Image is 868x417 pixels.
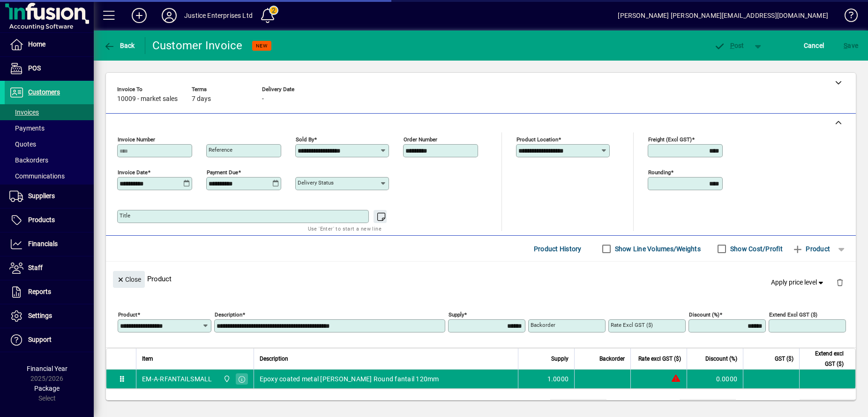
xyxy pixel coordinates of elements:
[117,272,141,287] span: Close
[494,400,550,411] td: Total Volume
[28,40,45,48] span: Home
[801,37,827,54] button: Cancel
[28,288,51,295] span: Reports
[28,264,43,271] span: Staff
[94,37,145,54] app-page-header-button: Back
[5,104,94,120] a: Invoices
[730,42,734,49] span: P
[9,140,36,148] span: Quotes
[792,241,830,256] span: Product
[648,169,671,176] mat-label: Rounding
[28,64,41,72] span: POS
[638,354,681,364] span: Rate excl GST ($)
[117,95,178,103] span: 10009 - market sales
[743,400,800,411] td: GST exclusive
[5,280,94,304] a: Reports
[9,172,65,180] span: Communications
[767,274,829,291] button: Apply price level
[154,7,184,24] button: Profile
[28,192,55,200] span: Suppliers
[775,354,793,364] span: GST ($)
[5,304,94,328] a: Settings
[118,169,148,176] mat-label: Invoice date
[5,152,94,168] a: Backorders
[5,256,94,280] a: Staff
[28,88,60,96] span: Customers
[215,311,242,318] mat-label: Description
[787,240,835,257] button: Product
[118,311,137,318] mat-label: Product
[256,43,268,49] span: NEW
[192,95,211,103] span: 7 days
[260,374,439,384] span: Epoxy coated metal [PERSON_NAME] Round fantail 120mm
[805,348,844,369] span: Extend excl GST ($)
[152,38,243,53] div: Customer Invoice
[27,365,67,372] span: Financial Year
[104,42,135,49] span: Back
[9,156,48,164] span: Backorders
[221,374,232,384] span: henderson warehouse
[9,124,45,132] span: Payments
[648,136,692,143] mat-label: Freight (excl GST)
[5,33,94,56] a: Home
[142,354,153,364] span: Item
[844,38,858,53] span: ave
[296,136,314,143] mat-label: Sold by
[551,354,569,364] span: Supply
[714,42,744,49] span: ost
[680,400,736,411] td: 0.00
[804,38,824,53] span: Cancel
[262,95,264,103] span: -
[298,179,334,186] mat-label: Delivery status
[5,57,94,80] a: POS
[618,8,828,23] div: [PERSON_NAME] [PERSON_NAME][EMAIL_ADDRESS][DOMAIN_NAME]
[260,354,288,364] span: Description
[5,185,94,208] a: Suppliers
[5,328,94,352] a: Support
[111,275,147,283] app-page-header-button: Close
[534,241,582,256] span: Product History
[184,8,253,23] div: Justice Enterprises Ltd
[142,374,212,384] div: EM-A-RFANTAILSMALL
[613,244,701,254] label: Show Line Volumes/Weights
[120,212,130,219] mat-label: Title
[614,400,680,411] td: Freight (excl GST)
[829,278,851,286] app-page-header-button: Delete
[841,37,861,54] button: Save
[28,216,55,224] span: Products
[5,208,94,232] a: Products
[5,120,94,136] a: Payments
[769,311,817,318] mat-label: Extend excl GST ($)
[34,385,60,392] span: Package
[28,336,52,343] span: Support
[209,147,232,153] mat-label: Reference
[689,311,719,318] mat-label: Discount (%)
[516,136,558,143] mat-label: Product location
[28,240,58,247] span: Financials
[5,232,94,256] a: Financials
[709,37,749,54] button: Post
[599,354,625,364] span: Backorder
[728,244,783,254] label: Show Cost/Profit
[28,312,52,319] span: Settings
[705,354,737,364] span: Discount (%)
[531,322,555,328] mat-label: Backorder
[800,400,856,411] td: 0.00
[771,278,825,287] span: Apply price level
[404,136,437,143] mat-label: Order number
[308,223,382,234] mat-hint: Use 'Enter' to start a new line
[611,322,653,328] mat-label: Rate excl GST ($)
[118,136,155,143] mat-label: Invoice number
[5,168,94,184] a: Communications
[9,108,39,116] span: Invoices
[5,136,94,152] a: Quotes
[101,37,137,54] button: Back
[124,7,154,24] button: Add
[687,370,743,388] td: 0.0000
[113,271,145,288] button: Close
[844,42,847,49] span: S
[449,311,464,318] mat-label: Supply
[106,262,856,296] div: Product
[550,400,606,411] td: 0.0000 M³
[547,374,569,384] span: 1.0000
